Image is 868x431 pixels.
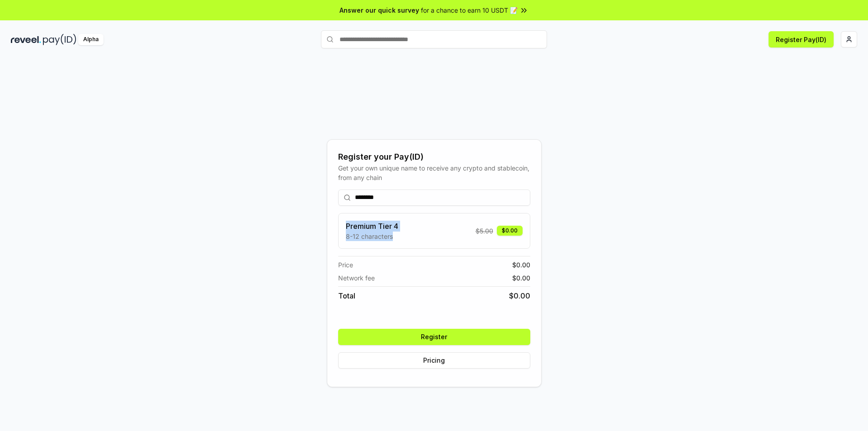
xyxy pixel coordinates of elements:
h3: Premium Tier 4 [346,221,398,232]
button: Register [338,329,530,345]
span: Answer our quick survey [340,5,419,15]
span: $ 5.00 [476,226,493,236]
button: Register Pay(ID) [769,31,834,47]
span: Price [338,260,353,270]
span: $ 0.00 [509,290,530,301]
span: Network fee [338,273,375,283]
div: Get your own unique name to receive any crypto and stablecoin, from any chain [338,163,530,182]
span: $ 0.00 [512,273,530,283]
span: for a chance to earn 10 USDT 📝 [421,5,518,15]
div: $0.00 [497,226,523,236]
div: Alpha [78,34,104,45]
span: Total [338,290,355,301]
div: Register your Pay(ID) [338,151,530,163]
p: 8-12 characters [346,232,398,241]
button: Pricing [338,352,530,369]
img: reveel_dark [11,34,41,45]
img: pay_id [43,34,76,45]
span: $ 0.00 [512,260,530,270]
